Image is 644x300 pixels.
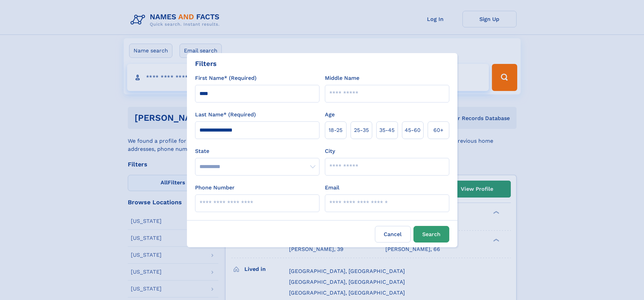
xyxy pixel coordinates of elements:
[325,147,335,155] label: City
[195,74,257,82] label: First Name* (Required)
[325,74,359,82] label: Middle Name
[433,126,444,134] span: 60+
[379,126,395,134] span: 35‑45
[413,226,449,243] button: Search
[195,184,235,192] label: Phone Number
[325,111,335,119] label: Age
[329,126,342,134] span: 18‑25
[195,147,319,155] label: State
[195,59,217,69] div: Filters
[354,126,369,134] span: 25‑35
[325,184,339,192] label: Email
[375,226,411,243] label: Cancel
[195,111,256,119] label: Last Name* (Required)
[405,126,421,134] span: 45‑60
